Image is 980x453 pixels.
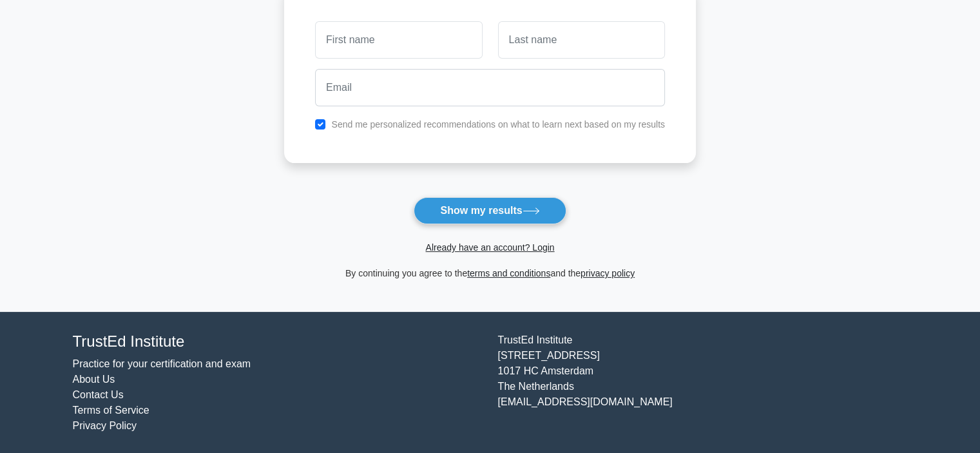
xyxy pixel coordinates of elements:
label: Send me personalized recommendations on what to learn next based on my results [331,119,665,130]
div: TrustEd Institute [STREET_ADDRESS] 1017 HC Amsterdam The Netherlands [EMAIL_ADDRESS][DOMAIN_NAME] [490,333,916,434]
a: Contact Us [73,389,124,400]
input: Last name [498,21,665,59]
a: Practice for your certification and exam [73,358,251,369]
div: By continuing you agree to the and the [276,265,704,281]
button: Show my results [414,197,566,224]
h4: TrustEd Institute [73,333,483,351]
input: First name [315,21,482,59]
a: About Us [73,374,115,385]
a: privacy policy [581,268,635,278]
a: terms and conditions [467,268,550,278]
input: Email [315,69,665,106]
a: Privacy Policy [73,420,137,431]
a: Terms of Service [73,405,149,416]
a: Already have an account? Login [425,242,554,253]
